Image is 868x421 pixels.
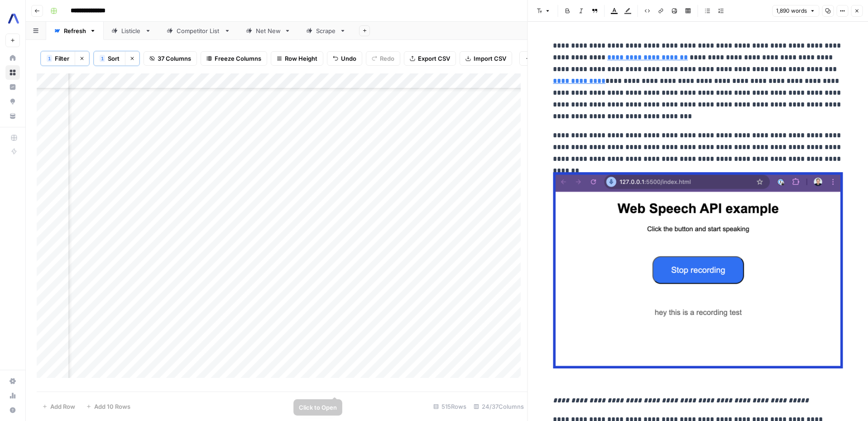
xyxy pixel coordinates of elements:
[121,26,141,35] div: Listicle
[108,54,120,63] span: Sort
[41,51,75,66] button: 1Filter
[104,22,159,40] a: Listicle
[101,55,104,62] span: 1
[50,402,75,411] span: Add Row
[430,399,470,414] div: 515 Rows
[380,54,394,63] span: Redo
[5,94,20,109] a: Opportunities
[474,54,506,63] span: Import CSV
[418,54,450,63] span: Export CSV
[158,54,191,63] span: 37 Columns
[5,51,20,65] a: Home
[404,51,456,66] button: Export CSV
[271,51,323,66] button: Row Height
[48,55,51,62] span: 1
[460,51,512,66] button: Import CSV
[5,403,20,417] button: Help + Support
[5,388,20,403] a: Usage
[256,26,281,35] div: Net New
[201,51,267,66] button: Freeze Columns
[46,22,104,40] a: Refresh
[772,5,819,17] button: 1,890 words
[470,399,528,414] div: 24/37 Columns
[55,54,69,63] span: Filter
[5,374,20,388] a: Settings
[215,54,261,63] span: Freeze Columns
[81,399,136,414] button: Add 10 Rows
[94,402,130,411] span: Add 10 Rows
[776,7,807,15] span: 1,890 words
[47,55,52,62] div: 1
[64,26,86,35] div: Refresh
[177,26,221,35] div: Competitor List
[285,54,317,63] span: Row Height
[37,399,81,414] button: Add Row
[144,51,197,66] button: 37 Columns
[238,22,298,40] a: Net New
[366,51,400,66] button: Redo
[316,26,336,35] div: Scrape
[94,51,125,66] button: 1Sort
[159,22,238,40] a: Competitor List
[5,109,20,123] a: Your Data
[100,55,105,62] div: 1
[5,10,22,27] img: AssemblyAI Logo
[341,54,356,63] span: Undo
[298,22,354,40] a: Scrape
[327,51,362,66] button: Undo
[5,65,20,80] a: Browse
[5,7,20,30] button: Workspace: AssemblyAI
[5,80,20,94] a: Insights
